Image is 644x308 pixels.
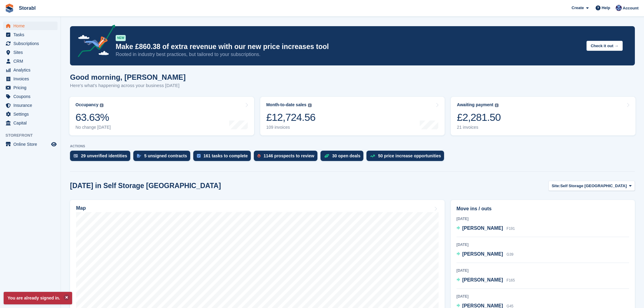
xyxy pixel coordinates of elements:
div: Awaiting payment [457,102,493,107]
img: price_increase_opportunities-93ffe204e8149a01c8c9dc8f82e8f89637d9d84a8eef4429ea346261dce0b2c0.svg [370,155,375,157]
a: menu [3,57,58,65]
div: 161 tasks to complete [204,153,248,158]
img: price-adjustments-announcement-icon-8257ccfd72463d97f412b2fc003d46551f7dbcb40ab6d574587a9cd5c0d94... [73,25,115,59]
span: Tasks [13,30,50,39]
span: Self Storage [GEOGRAPHIC_DATA] [560,183,627,189]
a: 1146 prospects to review [254,151,320,164]
img: task-75834270c22a3079a89374b754ae025e5fb1db73e45f91037f5363f120a921f8.svg [197,154,201,158]
div: 30 open deals [332,153,361,158]
div: 109 invoices [266,125,316,130]
span: Online Store [13,140,50,149]
a: Preview store [50,141,58,148]
p: ACTIONS [70,144,635,148]
span: CRM [13,57,50,65]
div: Occupancy [75,102,98,107]
span: Create [572,5,584,11]
a: Storabl [16,3,38,13]
div: 50 price increase opportunities [378,153,441,158]
span: F191 [506,226,515,231]
span: Capital [13,119,50,127]
img: icon-info-grey-7440780725fd019a000dd9b08b2336e03edf1995a4989e88bcd33f0948082b44.svg [495,103,499,107]
h2: [DATE] in Self Storage [GEOGRAPHIC_DATA] [70,182,221,190]
div: 21 invoices [457,125,501,130]
span: [PERSON_NAME] [462,226,503,231]
a: menu [3,39,58,48]
a: 5 unsigned contracts [133,151,193,164]
span: [PERSON_NAME] [462,277,503,282]
p: You are already signed in. [4,292,72,304]
span: Site: [552,183,560,189]
h2: Move ins / outs [457,205,629,212]
a: 50 price increase opportunities [366,151,447,164]
span: Insurance [13,101,50,110]
a: 161 tasks to complete [193,151,254,164]
div: [DATE] [457,294,629,299]
span: Coupons [13,92,50,101]
span: Invoices [13,75,50,83]
p: Here's what's happening across your business [DATE] [70,82,186,89]
a: [PERSON_NAME] F165 [457,276,515,284]
a: menu [3,66,58,74]
p: Make £860.38 of extra revenue with our new price increases tool [116,42,582,51]
span: F165 [506,278,515,282]
a: menu [3,30,58,39]
div: [DATE] [457,242,629,247]
a: [PERSON_NAME] F191 [457,225,515,233]
a: Awaiting payment £2,281.50 21 invoices [451,97,635,135]
div: 1146 prospects to review [264,153,314,158]
span: Home [13,22,50,30]
img: icon-info-grey-7440780725fd019a000dd9b08b2336e03edf1995a4989e88bcd33f0948082b44.svg [308,103,312,107]
span: Help [602,5,610,11]
a: menu [3,92,58,101]
a: menu [3,75,58,83]
a: 30 open deals [320,151,367,164]
a: 29 unverified identities [70,151,133,164]
span: Account [623,5,639,11]
span: Settings [13,110,50,118]
div: NEW [116,35,126,41]
h2: Map [76,205,86,211]
span: Storefront [5,132,61,138]
img: contract_signature_icon-13c848040528278c33f63329250d36e43548de30e8caae1d1a13099fd9432cc5.svg [137,154,141,158]
a: menu [3,119,58,127]
span: [PERSON_NAME] [462,251,503,257]
a: menu [3,140,58,149]
img: prospect-51fa495bee0391a8d652442698ab0144808aea92771e9ea1ae160a38d050c398.svg [257,154,261,158]
a: Occupancy 63.63% No change [DATE] [69,97,254,135]
div: 5 unsigned contracts [144,153,187,158]
a: menu [3,48,58,57]
div: [DATE] [457,268,629,273]
a: menu [3,110,58,118]
div: 29 unverified identities [81,153,127,158]
img: verify_identity-adf6edd0f0f0b5bbfe63781bf79b02c33cf7c696d77639b501bdc392416b5a36.svg [74,154,78,158]
a: [PERSON_NAME] G39 [457,250,513,258]
div: £2,281.50 [457,111,501,124]
span: G39 [506,252,513,257]
img: stora-icon-8386f47178a22dfd0bd8f6a31ec36ba5ce8667c1dd55bd0f319d3a0aa187defe.svg [5,4,14,13]
button: Check it out → [586,41,623,51]
a: menu [3,83,58,92]
div: No change [DATE] [75,125,111,130]
div: Month-to-date sales [266,102,306,107]
a: menu [3,22,58,30]
h1: Good morning, [PERSON_NAME] [70,73,186,81]
img: icon-info-grey-7440780725fd019a000dd9b08b2336e03edf1995a4989e88bcd33f0948082b44.svg [100,103,103,107]
img: deal-1b604bf984904fb50ccaf53a9ad4b4a5d6e5aea283cecdc64d6e3604feb123c2.svg [324,154,329,158]
span: Analytics [13,66,50,74]
button: Site: Self Storage [GEOGRAPHIC_DATA] [548,181,635,191]
div: 63.63% [75,111,111,124]
p: Rooted in industry best practices, but tailored to your subscriptions. [116,51,582,58]
div: [DATE] [457,216,629,222]
img: Tegan Ewart [616,5,622,11]
a: Month-to-date sales £12,724.56 109 invoices [260,97,445,135]
a: menu [3,101,58,110]
span: Sites [13,48,50,57]
span: Pricing [13,83,50,92]
div: £12,724.56 [266,111,316,124]
span: Subscriptions [13,39,50,48]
